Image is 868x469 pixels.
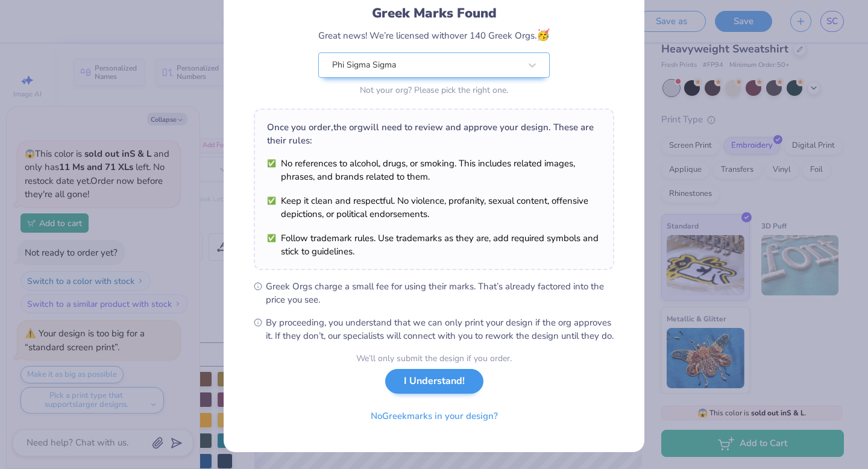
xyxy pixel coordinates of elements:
span: By proceeding, you understand that we can only print your design if the org approves it. If they ... [266,316,614,342]
button: NoGreekmarks in your design? [360,404,508,429]
div: Great news! We’re licensed with over 140 Greek Orgs. [318,27,550,43]
button: I Understand! [385,369,483,394]
div: Greek Marks Found [318,4,550,23]
li: Keep it clean and respectful. No violence, profanity, sexual content, offensive depictions, or po... [267,194,601,221]
div: We’ll only submit the design if you order. [356,352,512,365]
span: 🥳 [536,28,550,42]
div: Not your org? Please pick the right one. [318,84,550,96]
li: Follow trademark rules. Use trademarks as they are, add required symbols and stick to guidelines. [267,231,601,258]
div: Once you order, the org will need to review and approve your design. These are their rules: [267,121,601,147]
li: No references to alcohol, drugs, or smoking. This includes related images, phrases, and brands re... [267,157,601,183]
span: Greek Orgs charge a small fee for using their marks. That’s already factored into the price you see. [266,280,614,306]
